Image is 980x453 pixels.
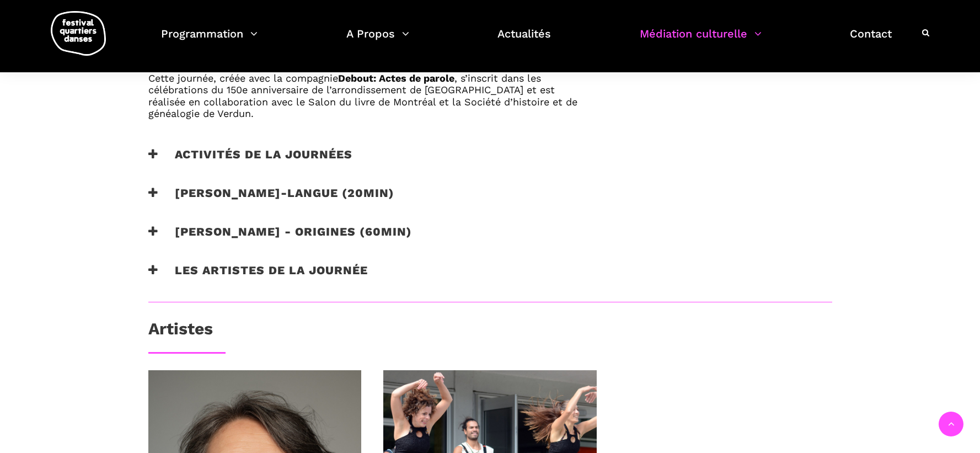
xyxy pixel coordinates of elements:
[148,186,394,214] h3: [PERSON_NAME]-langue (20min)
[51,11,106,56] img: logo-fqd-med
[497,24,551,57] a: Actualités
[148,147,352,175] h3: Activités de la journées
[346,24,409,57] a: A Propos
[148,225,412,252] h3: [PERSON_NAME] - origines (60min)
[148,72,577,120] span: Cette journée, créée avec la compagnie , s’inscrit dans les célébrations du 150e anniversaire de ...
[850,24,892,57] a: Contact
[148,263,368,291] h3: Les artistes de la journée
[338,72,454,84] strong: Debout: Actes de parole
[161,24,258,57] a: Programmation
[640,24,762,57] a: Médiation culturelle
[148,319,213,347] h3: Artistes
